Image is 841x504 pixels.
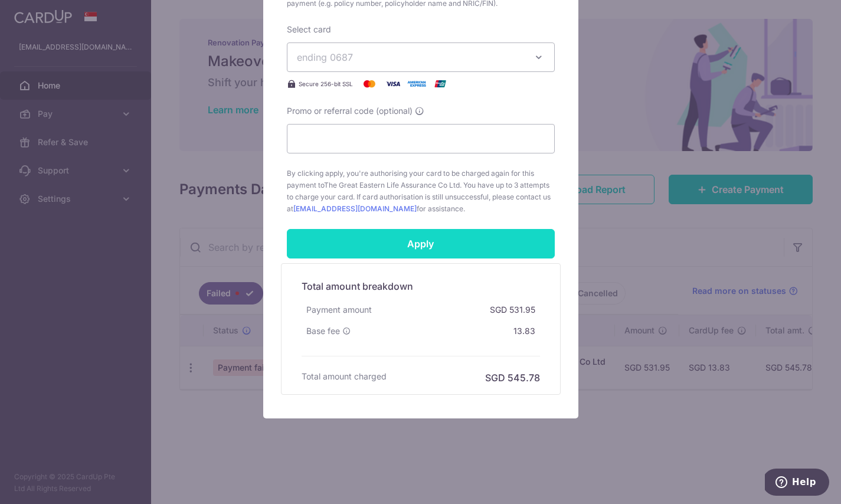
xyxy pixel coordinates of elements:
[287,24,331,35] label: Select card
[302,299,377,320] div: Payment amount
[324,181,460,189] span: The Great Eastern Life Assurance Co Ltd
[485,371,540,385] h6: SGD 545.78
[765,469,829,498] iframe: Opens a widget where you can find more information
[297,51,353,63] span: ending 0687
[287,229,555,258] input: Apply
[306,325,340,337] span: Base fee
[293,204,417,213] a: [EMAIL_ADDRESS][DOMAIN_NAME]
[428,77,452,91] img: UnionPay
[287,105,413,117] span: Promo or referral code (optional)
[485,299,540,320] div: SGD 531.95
[302,371,387,382] h6: Total amount charged
[405,77,428,91] img: American Express
[287,168,555,215] span: By clicking apply, you're authorising your card to be charged again for this payment to . You hav...
[302,279,540,293] h5: Total amount breakdown
[299,79,353,89] span: Secure 256-bit SSL
[381,77,405,91] img: Visa
[509,320,540,342] div: 13.83
[358,77,381,91] img: Mastercard
[287,42,555,72] button: ending 0687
